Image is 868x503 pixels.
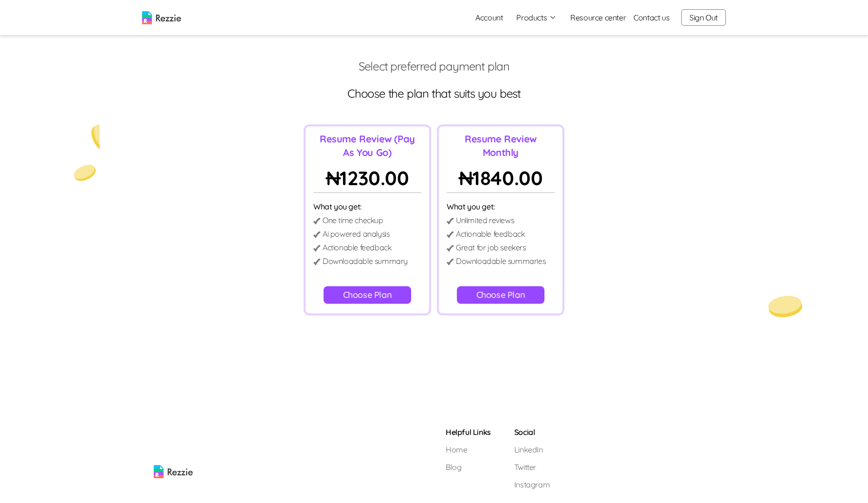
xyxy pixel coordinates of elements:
p: Downloadable summaries [456,255,545,267]
p: ₦ 1230.00 [313,163,421,193]
p: Actionable feedback [456,228,524,240]
p: Actionable feedback [323,242,391,253]
img: detail [313,218,321,224]
img: rezzie logo [154,426,193,478]
p: Great for job seekers [456,242,526,253]
p: One time checkup [323,214,383,226]
p: What you get: [447,201,555,212]
p: Ai powered analysis [323,228,389,240]
p: Select preferred payment plan [8,58,860,74]
p: Choose the plan that suits you best [8,86,860,101]
img: detail [447,245,454,251]
a: Account [468,8,510,27]
a: LinkedIn [514,444,550,455]
p: ₦ 1840.00 [447,163,555,193]
button: Sign Out [681,9,726,26]
a: Instagram [514,479,550,490]
img: logo [142,11,181,24]
p: What you get: [313,201,421,212]
p: Downloadable summary [323,255,408,267]
button: Choose Plan [457,286,545,304]
button: Products [516,12,557,23]
img: detail [313,231,321,238]
img: detail [313,259,321,265]
img: detail [447,231,454,238]
a: Twitter [514,461,550,473]
img: detail [447,259,454,265]
img: detail [313,245,321,251]
h5: Helpful Links [446,426,491,438]
h5: Social [514,426,550,438]
a: Home [446,444,491,455]
a: Contact us [633,12,669,23]
a: Blog [446,461,491,473]
p: Resume Review Monthly [447,132,555,159]
a: Resource center [570,12,626,23]
p: Resume Review (Pay As You Go) [313,132,421,159]
img: detail [447,218,454,224]
button: Choose Plan [324,286,412,304]
p: Unlimited reviews [456,214,514,226]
